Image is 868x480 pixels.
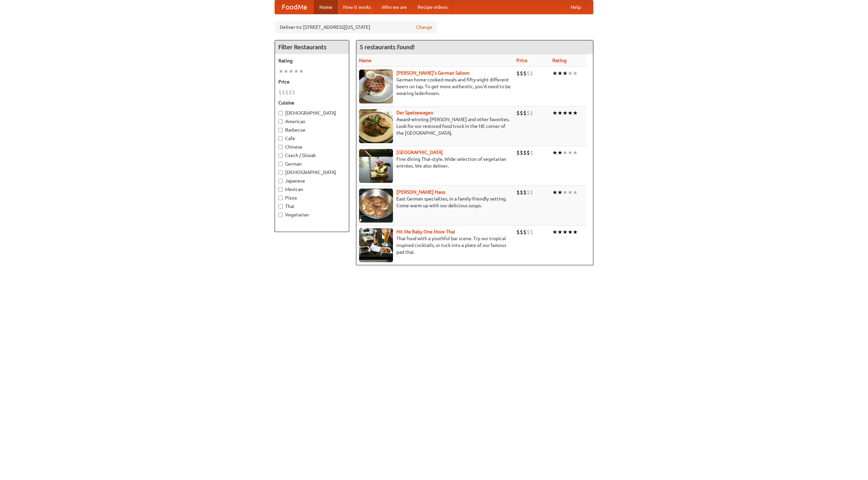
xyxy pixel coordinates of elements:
li: $ [530,228,533,236]
p: Award-winning [PERSON_NAME] and other favorites. Look for our restored food truck in the NE corne... [359,116,511,136]
li: ★ [289,68,294,75]
li: $ [289,89,292,96]
li: ★ [563,149,568,156]
li: $ [523,109,527,117]
li: ★ [573,149,578,156]
h5: Cuisine [278,99,346,106]
input: Pizza [278,196,283,200]
li: $ [523,228,527,236]
li: ★ [573,109,578,117]
li: $ [530,109,533,117]
li: $ [292,89,295,96]
li: $ [527,189,530,196]
a: Recipe videos [412,0,453,14]
li: $ [530,70,533,77]
li: ★ [568,109,573,117]
p: Fine dining Thai-style. Wide selection of vegetarian entrées. We also deliver. [359,156,511,169]
li: ★ [568,70,573,77]
a: [PERSON_NAME] Haus [396,189,445,195]
label: Thai [278,203,346,210]
li: ★ [552,109,557,117]
label: Japanese [278,177,346,184]
input: Czech / Slovak [278,153,283,158]
img: speisewagen.jpg [359,109,393,143]
li: ★ [294,68,299,75]
li: ★ [552,70,557,77]
label: [DEMOGRAPHIC_DATA] [278,110,346,116]
a: Hit Me Baby One More Thai [396,229,455,234]
li: ★ [278,68,283,75]
li: ★ [283,68,289,75]
input: American [278,119,283,124]
li: $ [520,189,523,196]
input: Chinese [278,145,283,149]
li: ★ [557,149,563,156]
li: $ [520,228,523,236]
a: Help [565,0,586,14]
li: ★ [557,228,563,236]
li: $ [520,109,523,117]
li: ★ [568,228,573,236]
li: $ [527,109,530,117]
li: $ [520,70,523,77]
label: Czech / Slovak [278,152,346,159]
label: Vegetarian [278,211,346,218]
li: ★ [573,228,578,236]
input: Vegetarian [278,213,283,217]
li: ★ [299,68,304,75]
li: ★ [557,109,563,117]
li: $ [278,89,282,96]
li: $ [285,89,289,96]
a: Home [314,0,338,14]
input: German [278,162,283,166]
label: Cafe [278,135,346,142]
a: Name [359,58,372,63]
label: Chinese [278,143,346,150]
li: ★ [573,70,578,77]
ng-pluralize: 5 restaurants found! [360,44,415,50]
img: esthers.jpg [359,70,393,103]
li: $ [523,70,527,77]
li: ★ [568,149,573,156]
li: ★ [563,189,568,196]
a: Rating [552,58,567,63]
li: ★ [552,189,557,196]
li: $ [523,189,527,196]
h4: Filter Restaurants [275,40,349,54]
p: German home-cooked meals and fifty-eight different beers on tap. To get more authentic, you'd nee... [359,76,511,97]
li: ★ [563,228,568,236]
li: $ [527,228,530,236]
a: FoodMe [275,0,314,14]
img: satay.jpg [359,149,393,183]
li: $ [516,70,520,77]
input: [DEMOGRAPHIC_DATA] [278,170,283,175]
li: $ [523,149,527,156]
a: Change [416,24,432,31]
li: ★ [552,228,557,236]
li: ★ [557,189,563,196]
label: Barbecue [278,127,346,133]
input: Japanese [278,179,283,183]
h5: Rating [278,57,346,64]
input: Thai [278,204,283,209]
label: American [278,118,346,125]
a: How it works [338,0,376,14]
li: ★ [552,149,557,156]
li: $ [516,109,520,117]
li: ★ [573,189,578,196]
input: Mexican [278,187,283,192]
li: $ [530,189,533,196]
a: Price [516,58,528,63]
li: $ [527,70,530,77]
a: Der Speisewagen [396,110,433,115]
a: [GEOGRAPHIC_DATA] [396,150,443,155]
label: [DEMOGRAPHIC_DATA] [278,169,346,176]
a: [PERSON_NAME]'s German Saloon [396,70,470,76]
li: $ [520,149,523,156]
li: ★ [563,109,568,117]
